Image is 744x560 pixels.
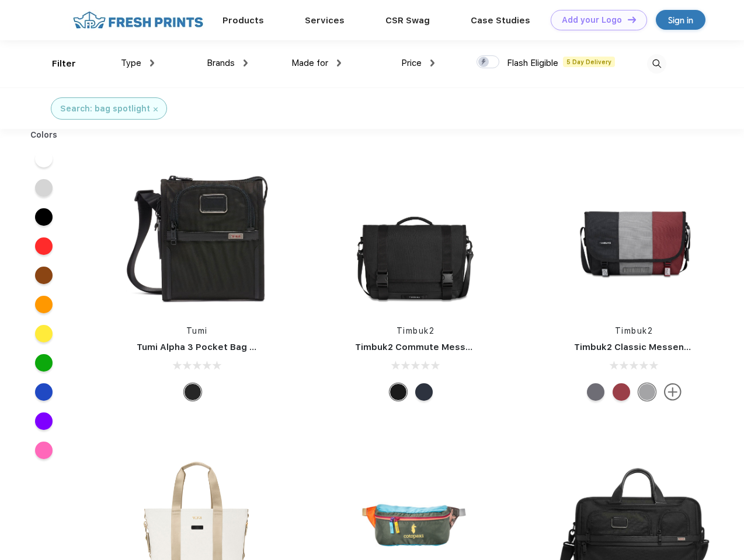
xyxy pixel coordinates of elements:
[430,60,434,66] img: dropdown.png
[150,60,154,66] img: dropdown.png
[401,58,422,68] span: Price
[628,16,636,23] img: DT
[415,383,433,401] div: Eco Nautical
[574,342,719,352] a: Timbuk2 Classic Messenger Bag
[390,383,407,401] div: Eco Black
[244,60,248,66] img: dropdown.png
[562,15,622,25] div: Add your Logo
[184,383,201,401] div: Black
[22,129,67,141] div: Colors
[397,326,435,335] a: Timbuk2
[60,103,150,115] div: Search: bag spotlight
[154,107,158,111] img: filter_cancel.svg
[186,326,208,335] a: Tumi
[668,13,693,27] div: Sign in
[119,158,274,313] img: func=resize&h=266
[52,57,76,71] div: Filter
[557,158,712,313] img: func=resize&h=266
[137,342,273,352] a: Tumi Alpha 3 Pocket Bag Small
[355,342,512,352] a: Timbuk2 Commute Messenger Bag
[638,383,656,401] div: Eco Rind Pop
[587,383,604,401] div: Eco Army Pop
[656,10,705,30] a: Sign in
[664,383,682,401] img: more.svg
[291,58,328,68] span: Made for
[337,60,341,66] img: dropdown.png
[121,58,141,68] span: Type
[507,58,558,68] span: Flash Eligible
[338,158,493,313] img: func=resize&h=266
[222,15,264,26] a: Products
[613,383,630,401] div: Eco Bookish
[69,10,207,30] img: fo%20logo%202.webp
[207,58,235,68] span: Brands
[563,57,615,67] span: 5 Day Delivery
[647,54,666,73] img: desktop_search.svg
[615,326,653,335] a: Timbuk2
